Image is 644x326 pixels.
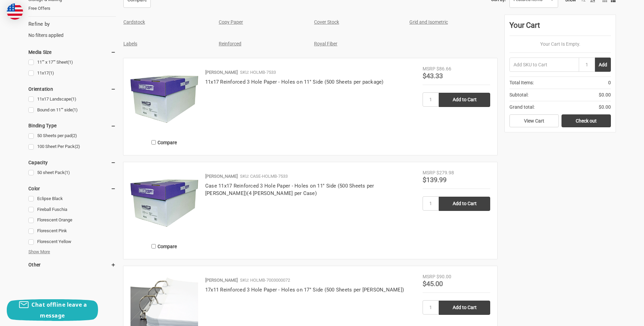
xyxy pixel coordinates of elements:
[28,158,116,167] h5: Capacity
[123,19,145,25] a: Cardstock
[28,122,116,130] h5: Binding Type
[28,261,116,269] h5: Other
[314,41,337,46] a: Royal Fiber
[423,273,435,280] div: MSRP
[68,60,73,65] span: (1)
[75,144,80,149] span: (2)
[151,244,156,248] input: Compare
[28,237,116,246] a: Florescent Yellow
[31,301,87,319] span: Chat offline leave a message
[28,184,116,193] h5: Color
[436,170,454,175] span: $279.98
[28,168,116,177] a: 50 sheet Pack
[423,169,435,176] div: MSRP
[439,197,490,211] input: Add to Cart
[562,114,611,127] a: Check out
[423,280,443,288] span: $45.00
[439,93,490,107] input: Add to Cart
[205,173,238,180] p: [PERSON_NAME]
[28,4,116,13] a: Free Offers
[219,19,243,25] a: Copy Paper
[28,69,116,78] a: 11x17
[509,20,611,36] div: Your Cart
[240,69,276,76] p: SKU: HOLMB-7533
[314,19,339,25] a: Cover Stock
[28,106,116,115] a: Bound on 11"" side
[409,19,448,25] a: Grid and Isometric
[49,70,54,75] span: (1)
[71,96,76,102] span: (1)
[436,66,451,71] span: $86.66
[439,301,490,315] input: Add to Cart
[72,107,78,112] span: (1)
[436,274,451,279] span: $90.00
[205,183,374,197] a: Case 11x17 Reinforced 3 Hole Paper - Holes on 11'' Side (500 Sheets per [PERSON_NAME])(4 [PERSON_...
[28,248,50,255] span: Show More
[509,104,534,111] span: Grand total:
[28,194,116,203] a: Eclipse Black
[28,58,116,67] a: 11"" x 17"" Sheet
[509,58,579,72] input: Add SKU to Cart
[509,91,528,99] span: Subtotal:
[509,41,611,48] p: Your Cart Is Empty.
[123,41,137,46] a: Labels
[28,216,116,225] a: Florescent Orange
[130,137,198,148] label: Compare
[7,3,23,20] img: duty and tax information for United States
[28,20,116,28] h5: Refine by
[151,140,156,145] input: Compare
[599,91,611,99] span: $0.00
[599,104,611,111] span: $0.00
[28,205,116,214] a: Fireball Fuschia
[205,287,404,293] a: 17x11 Reinforced 3 Hole Paper - Holes on 17'' Side (500 Sheets per [PERSON_NAME])
[28,226,116,236] a: Florescent Pink
[219,41,241,46] a: Reinforced
[608,79,611,86] span: 0
[205,79,384,85] a: 11x17 Reinforced 3 Hole Paper - Holes on 11'' Side (500 Sheets per package)
[240,173,288,180] p: SKU: CASE-HOLMB-7533
[65,170,70,175] span: (1)
[595,58,611,72] button: Add
[509,114,559,127] a: View Cart
[28,85,116,93] h5: Orientation
[423,72,443,80] span: $43.33
[72,133,77,138] span: (2)
[588,308,644,326] iframe: Google Customer Reviews
[423,65,435,72] div: MSRP
[28,142,116,151] a: 100 Sheet Per Pack
[130,241,198,252] label: Compare
[423,176,447,184] span: $139.99
[509,79,534,86] span: Total Items:
[130,65,198,133] img: 11x17 Reinforced 3 Hole Paper - Holes on 11'' Side (500 Sheets per package)
[205,277,238,284] p: [PERSON_NAME]
[240,277,290,284] p: SKU: HOLMB-7003000072
[28,95,116,104] a: 11x17 Landscape
[205,69,238,76] p: [PERSON_NAME]
[28,48,116,56] h5: Media Size
[28,131,116,140] a: 50 Sheets per pad
[130,169,198,237] img: Case 11x17 Reinforced 3 Hole Paper - Holes on 11'' Side (500 Sheets per package)(4 Reams per Case)
[7,299,98,321] button: Chat offline leave a message
[28,20,116,39] div: No filters applied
